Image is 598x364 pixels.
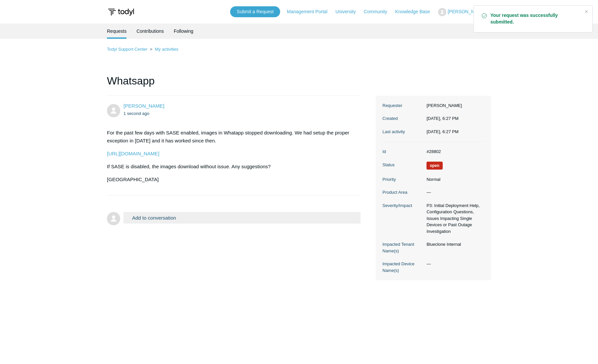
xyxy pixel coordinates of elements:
[423,189,484,196] dd: —
[426,116,459,121] time: 10/08/2025, 18:27
[124,212,361,224] button: Add to conversation
[423,241,484,248] dd: Blueclone Internal
[423,176,484,183] dd: Normal
[382,176,423,183] dt: Priority
[382,261,423,274] dt: Impacted Device Name(s)
[423,102,484,109] dd: [PERSON_NAME]
[230,6,280,17] a: Submit a Request
[423,148,484,155] dd: #28802
[136,24,164,39] a: Contributions
[382,189,423,196] dt: Product Area
[448,9,486,14] span: [PERSON_NAME]
[382,102,423,109] dt: Requester
[382,115,423,122] dt: Created
[107,151,159,156] a: [URL][DOMAIN_NAME]
[107,176,354,183] p: [GEOGRAPHIC_DATA]
[423,202,484,235] dd: P3: Initial Deployment Help, Configuration Questions, Issues Impacting Single Devices or Past Out...
[382,202,423,209] dt: Severity/Impact
[382,162,423,168] dt: Status
[149,47,178,52] li: My activities
[395,8,437,15] a: Knowledge Base
[426,129,459,134] time: 10/08/2025, 18:27
[174,24,193,39] a: Following
[335,8,362,15] a: University
[382,129,423,135] dt: Last activity
[438,8,491,16] button: [PERSON_NAME]
[107,129,354,145] p: For the past few days with SASE enabled, images in Whatapp stopped downloading. We had setup the ...
[107,6,135,18] img: Todyl Support Center Help Center home page
[107,163,354,171] p: If SASE is disabled, the images download without issue. Any suggestions?
[124,103,164,109] a: [PERSON_NAME]
[107,47,147,52] a: Todyl Support Center
[582,7,591,16] div: Close
[107,24,126,39] li: Requests
[382,148,423,155] dt: Id
[107,47,149,52] li: Todyl Support Center
[124,111,149,116] time: 10/08/2025, 18:27
[287,8,334,15] a: Management Portal
[155,47,178,52] a: My activities
[364,8,394,15] a: Community
[490,12,579,26] strong: Your request was successfully submitted.
[426,162,443,170] span: We are working on a response for you
[382,241,423,254] dt: Impacted Tenant Name(s)
[107,73,361,96] h1: Whatsapp
[124,103,164,109] span: Milan Baria
[423,261,484,267] dd: —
